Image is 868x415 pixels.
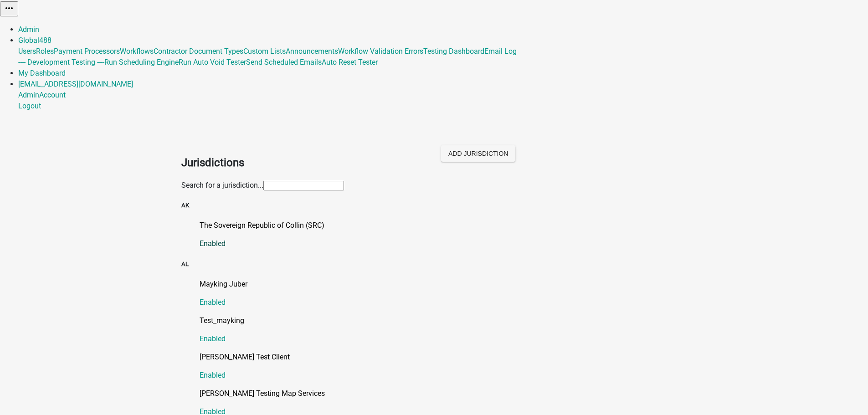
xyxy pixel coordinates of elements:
a: Admin [18,25,39,34]
h2: Jurisdictions [181,154,427,171]
a: Custom Lists [243,47,286,56]
a: Run Auto Void Tester [179,58,246,67]
a: Workflows [120,47,154,56]
p: [PERSON_NAME] Test Client [200,352,687,363]
a: [PERSON_NAME] Test ClientEnabled [200,352,687,381]
p: Enabled [200,238,687,249]
a: Auto Reset Tester [322,58,378,67]
div: Global488 [18,46,868,68]
a: Users [18,47,36,56]
a: Mayking JuberEnabled [200,279,687,308]
a: Email Log [484,47,517,56]
a: Contractor Document Types [154,47,243,56]
h5: AL [181,260,687,269]
a: Admin [18,91,39,99]
a: Global488 [18,36,51,45]
a: Payment Processors [54,47,120,56]
label: Search for a jurisdiction... [181,181,263,190]
a: Send Scheduled Emails [246,58,322,67]
a: Logout [18,102,41,110]
a: Roles [36,47,54,56]
i: more_horiz [4,3,15,14]
p: Enabled [200,297,687,308]
p: Enabled [200,333,687,344]
a: My Dashboard [18,69,66,77]
a: Testing Dashboard [423,47,484,56]
a: Workflow Validation Errors [338,47,423,56]
div: [EMAIL_ADDRESS][DOMAIN_NAME] [18,90,868,112]
a: Account [39,91,66,99]
a: ---- Development Testing ---- [18,58,104,67]
span: 488 [39,36,51,45]
a: Run Scheduling Engine [104,58,179,67]
p: The Sovereign Republic of Collin (SRC) [200,220,687,231]
button: Add Jurisdiction [441,145,515,162]
a: The Sovereign Republic of Collin (SRC)Enabled [200,220,687,249]
a: Test_maykingEnabled [200,315,687,344]
a: Announcements [286,47,338,56]
p: Test_mayking [200,315,687,326]
p: Enabled [200,370,687,381]
p: Mayking Juber [200,279,687,290]
a: [EMAIL_ADDRESS][DOMAIN_NAME] [18,80,133,88]
p: [PERSON_NAME] Testing Map Services [200,388,687,399]
h5: AK [181,201,687,210]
